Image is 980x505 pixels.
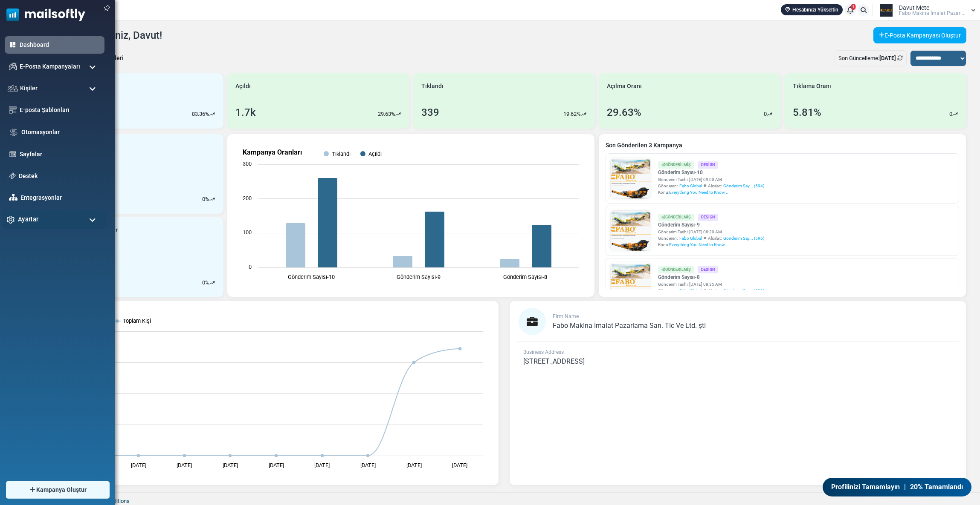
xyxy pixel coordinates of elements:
[228,389,290,405] a: More information
[658,229,764,235] div: Gönderim Tarihi: [DATE] 08:20 AM
[879,55,896,61] b: [DATE]
[20,84,38,93] span: Kişiler
[21,358,290,366] li: High mobility in challenging terrain conditions
[4,177,180,185] strong: Discover Our Quality, Strength, and Technology.
[20,150,100,159] a: Sayfalar
[669,242,728,247] span: Everything You Need to Know...
[835,50,907,66] div: Son Güncelleme:
[368,151,382,157] text: Açıldı
[679,287,702,294] span: Fabo Global
[202,278,215,287] div: %
[288,274,335,280] text: Gönderim Sayısı-10
[21,324,290,333] li: Jaw crusher with high-pressure, powerful crushing capacity
[523,357,585,365] span: [STREET_ADDRESS]
[177,462,192,468] text: [DATE]
[21,349,290,358] li: Low maintenance cost
[679,183,702,189] span: Fabo Global
[41,134,223,214] a: Yeni Kişiler 6877 0%
[523,349,564,355] span: Business Address
[123,318,151,324] text: Toplam Kişi
[876,4,897,17] img: User Logo
[658,183,764,189] div: Gönderen: Alıcılar::
[658,273,764,281] a: Gönderim Sayısı-8
[723,287,764,294] a: Gönderim Say... (593)
[192,110,209,118] p: 83.36%
[851,4,856,10] span: 1
[949,110,952,118] p: 0
[378,110,395,118] p: 29.63%
[20,193,100,202] a: Entegrasyonlar
[658,189,764,195] div: Konu:
[406,462,422,468] text: [DATE]
[844,4,856,16] a: 1
[20,40,100,49] a: Dashboard
[49,308,491,478] svg: Toplam Kişi
[235,82,251,91] span: Açıldı
[131,462,146,468] text: [DATE]
[658,266,694,273] div: Gönderilmiş
[421,82,444,91] span: Tıklandı
[876,4,976,17] a: User Logo Davut Mete Fabo Maki̇na İmalat Pazarl...
[234,141,587,290] svg: Kampanya Oranları
[8,85,18,91] img: contacts-icon.svg
[314,462,330,468] text: [DATE]
[20,62,80,71] span: E-Posta Kampanyaları
[658,221,764,229] a: Gönderim Sayısı-9
[658,235,764,241] div: Gönderen: Alıcılar::
[21,333,290,341] li: Hybrid technology for production with dual power
[21,341,290,350] li: Fully automatic automation system
[658,176,764,183] div: Gönderim Tarihi: [DATE] 09:00 AM
[9,106,17,114] img: email-templates-icon.svg
[899,11,966,16] span: Fabo Maki̇na İmalat Pazarl...
[4,195,290,204] p: FTJ Series Mobile Jaw Crushers
[20,106,100,115] a: E-posta Şablonları
[36,485,87,494] span: Kampanya Oluştur
[21,366,290,375] li: After Sales Service with 24/7 technical support and spare parts
[899,5,929,11] span: Davut Mete
[452,462,467,468] text: [DATE]
[9,150,17,158] img: landing_pages.svg
[223,462,238,468] text: [DATE]
[202,195,205,204] p: 0
[235,105,256,120] div: 1.7k
[658,281,764,287] div: Gönderim Tarihi: [DATE] 08:35 AM
[243,161,252,167] text: 300
[823,478,971,496] a: Profilinizi Tamamlayın | 20% Tamamlandı
[553,321,706,330] span: Fabo Maki̇na İmalat Pazarlama San. Ti̇c Ve Ltd. şti̇
[249,264,252,270] text: 0
[4,422,290,431] p: FTI Series Mobile Impact Crushers
[658,169,764,176] a: Gönderim Sayısı-10
[698,161,718,169] div: Design
[110,156,184,166] span: Quality is our soul
[658,287,764,294] div: Gönderen: Alıcılar::
[658,161,694,169] div: Gönderilmiş
[243,148,302,156] text: Kampanya Oranları
[723,183,764,189] a: Gönderim Say... (594)
[504,274,548,280] text: Gönderim Sayısı-8
[9,63,17,70] img: campaigns-icon.png
[553,313,579,319] span: Firm Name
[202,195,215,204] div: %
[332,151,351,157] text: Tıklandı
[269,462,284,468] text: [DATE]
[553,322,706,329] a: Fabo Maki̇na İmalat Pazarlama San. Ti̇c Ve Ltd. şti̇
[606,141,959,150] a: Son Gönderilen 3 Kampanya
[698,266,718,273] div: Design
[7,215,15,224] img: settings-icon.svg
